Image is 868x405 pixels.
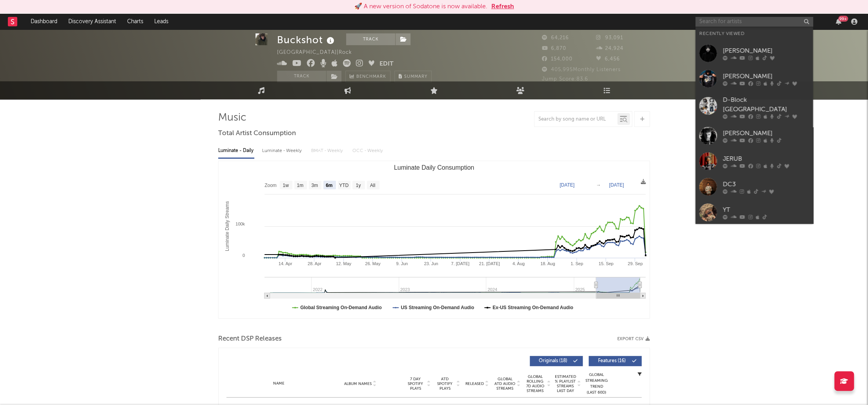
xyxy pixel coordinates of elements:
div: [GEOGRAPHIC_DATA] | Rock [277,48,361,57]
div: YT [723,205,809,214]
span: ATD Spotify Plays [434,377,455,391]
text: 29. Sep [628,261,643,266]
div: 🚀 A new version of Sodatone is now available. [354,2,487,11]
span: Global Rolling 7D Audio Streams [524,374,546,393]
div: JERUB [723,154,809,163]
button: Originals(18) [530,356,583,366]
a: Benchmark [345,71,390,82]
span: Benchmark [356,72,386,82]
a: Charts [122,14,149,29]
text: YTD [339,183,348,188]
span: 6,456 [596,57,620,62]
svg: Luminate Daily Consumption [219,161,649,318]
a: [PERSON_NAME] [695,66,813,92]
text: 6m [326,183,332,188]
text: [DATE] [609,182,624,188]
text: [DATE] [560,182,574,188]
button: 99+ [836,18,841,25]
span: Global ATD Audio Streams [494,377,516,391]
a: Dashboard [25,14,63,29]
text: 1. Sep [571,261,583,266]
a: YT [695,200,813,225]
a: DC3 [695,174,813,200]
text: 1m [297,183,303,188]
text: US Streaming On-Demand Audio [401,305,474,310]
text: 7. [DATE] [451,261,469,266]
text: Ex-US Streaming On-Demand Audio [492,305,573,310]
span: Jump Score: 83.6 [542,77,588,82]
div: [PERSON_NAME] [723,128,809,138]
text: 100k [235,222,245,226]
text: 1y [356,183,361,188]
div: 99 + [838,16,848,22]
button: Track [346,33,395,45]
button: Edit [379,59,394,69]
text: → [596,182,601,188]
text: All [370,183,375,188]
span: 154,000 [542,57,573,62]
span: Recent DSP Releases [218,334,282,344]
text: 12. May [336,261,352,266]
div: Buckshot [277,33,336,46]
text: Luminate Daily Streams [224,201,230,251]
div: D-Block [GEOGRAPHIC_DATA] [723,95,809,114]
input: Search for artists [695,17,813,27]
text: 23. Jun [424,261,438,266]
span: Released [465,381,484,386]
span: Originals ( 18 ) [535,359,571,363]
text: 28. Apr [308,261,321,266]
span: 405,995 Monthly Listeners [542,67,621,72]
div: Luminate - Daily [218,144,254,158]
text: 9. Jun [396,261,408,266]
text: 4. Aug [512,261,525,266]
span: 64,216 [542,35,569,40]
div: [PERSON_NAME] [723,71,809,81]
span: Estimated % Playlist Streams Last Day [554,374,576,393]
a: Discovery Assistant [63,14,122,29]
a: Leads [149,14,174,29]
text: 1w [283,183,289,188]
span: Total Artist Consumption [218,129,296,138]
span: 24,924 [596,46,624,51]
button: Export CSV [617,337,650,341]
span: Summary [404,75,427,79]
button: Track [277,71,326,82]
text: 0 [243,253,245,258]
a: [PERSON_NAME] [695,40,813,66]
div: DC3 [723,180,809,189]
a: [PERSON_NAME] [695,123,813,148]
text: 26. May [365,261,381,266]
text: 14. Apr [279,261,292,266]
span: 7 Day Spotify Plays [405,377,426,391]
span: Album Names [344,381,372,386]
span: 93,091 [596,35,623,40]
div: Name [242,381,315,387]
a: JERUB [695,148,813,174]
input: Search by song name or URL [534,116,617,123]
text: 18. Aug [540,261,555,266]
button: Summary [394,71,432,82]
text: Global Streaming On-Demand Audio [300,305,382,310]
text: 15. Sep [598,261,613,266]
span: Features ( 16 ) [594,359,630,363]
button: Refresh [491,2,514,11]
text: 21. [DATE] [479,261,500,266]
div: [PERSON_NAME] [723,46,809,55]
button: Features(16) [589,356,642,366]
a: D-Block [GEOGRAPHIC_DATA] [695,92,813,123]
text: Zoom [264,183,277,188]
div: Luminate - Weekly [262,144,303,158]
div: Recently Viewed [699,29,809,38]
text: 3m [311,183,318,188]
text: Luminate Daily Consumption [394,164,474,171]
span: 6,870 [542,46,566,51]
div: Global Streaming Trend (Last 60D) [585,372,608,396]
